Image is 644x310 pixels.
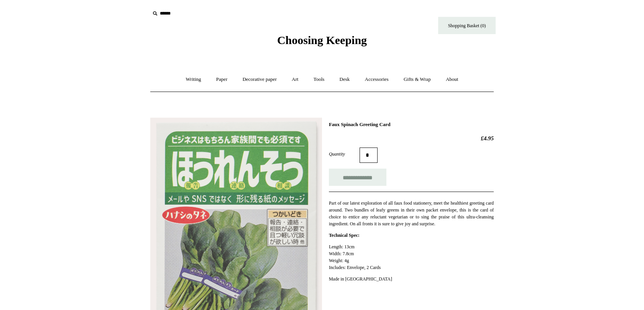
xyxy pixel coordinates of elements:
p: Part of our latest exploration of all faux food stationery, meet the healthiest greeting card aro... [329,200,494,227]
h1: Faux Spinach Greeting Card [329,121,494,128]
a: Decorative paper [236,69,284,90]
span: Choosing Keeping [277,34,367,46]
a: Tools [307,69,332,90]
a: Shopping Basket (0) [438,17,496,34]
label: Quantity [329,151,360,157]
a: Desk [333,69,357,90]
a: Paper [209,69,235,90]
a: Writing [179,69,208,90]
a: Gifts & Wrap [397,69,438,90]
h2: £4.95 [329,135,494,142]
a: Choosing Keeping [277,40,367,45]
a: About [439,69,465,90]
a: Accessories [358,69,396,90]
p: Made in [GEOGRAPHIC_DATA] [329,276,494,282]
strong: Technical Spec: [329,233,360,238]
p: Length: 13cm Width: 7.8cm Weight: 4g Includes: Envelope, 2 Cards [329,243,494,271]
a: Art [285,69,305,90]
